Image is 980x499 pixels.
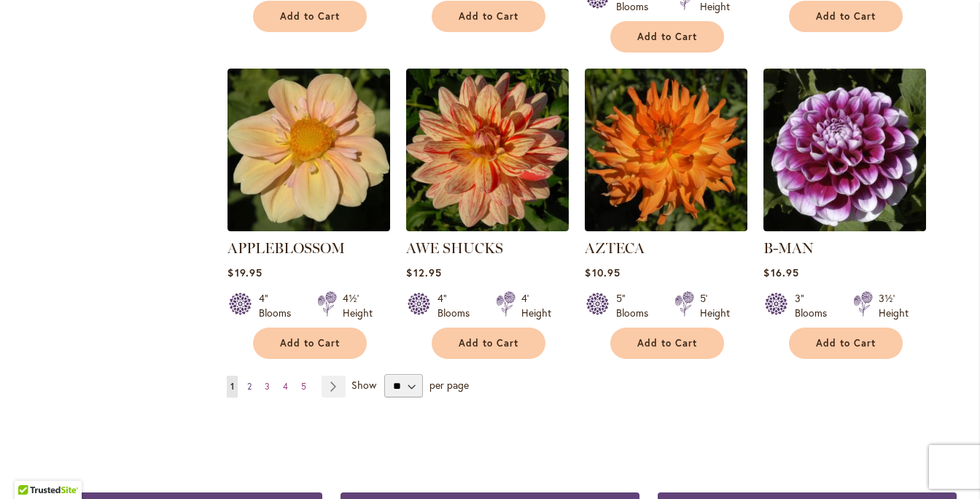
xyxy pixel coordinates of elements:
span: 5 [301,381,306,392]
span: Add to Cart [816,337,876,349]
span: $19.95 [227,266,262,279]
img: AWE SHUCKS [406,69,569,231]
a: APPLEBLOSSOM [227,220,390,234]
img: APPLEBLOSSOM [227,69,390,231]
span: Add to Cart [280,337,340,349]
a: 5 [297,376,310,398]
span: $12.95 [406,266,441,279]
span: $10.95 [585,266,620,279]
div: 5' Height [700,291,730,320]
a: 2 [244,376,255,398]
button: Add to Cart [789,1,903,32]
a: B-MAN [763,220,926,234]
iframe: Launch Accessibility Center [11,447,52,488]
div: 4½' Height [343,291,373,320]
div: 3" Blooms [795,291,836,320]
a: AZTECA [585,220,747,234]
span: 3 [265,381,270,392]
span: Show [351,378,376,392]
a: AZTECA [585,239,645,257]
span: 4 [283,381,288,392]
span: 1 [230,381,234,392]
button: Add to Cart [432,1,545,32]
span: $16.95 [763,266,798,279]
button: Add to Cart [432,328,545,359]
div: 3½' Height [879,291,909,320]
button: Add to Cart [610,21,724,53]
span: Add to Cart [459,10,518,23]
a: AWE SHUCKS [406,239,503,257]
div: 4' Height [521,291,551,320]
button: Add to Cart [253,1,367,32]
a: 4 [279,376,292,398]
span: Add to Cart [637,31,697,43]
a: B-MAN [763,239,814,257]
img: B-MAN [763,69,926,231]
span: 2 [247,381,252,392]
a: AWE SHUCKS [406,220,569,234]
div: 4" Blooms [259,291,300,320]
div: 4" Blooms [437,291,478,320]
button: Add to Cart [253,328,367,359]
div: 5" Blooms [616,291,657,320]
a: APPLEBLOSSOM [227,239,345,257]
span: Add to Cart [459,337,518,349]
button: Add to Cart [610,328,724,359]
span: per page [429,378,469,392]
a: 3 [261,376,273,398]
img: AZTECA [585,69,747,231]
span: Add to Cart [816,10,876,23]
button: Add to Cart [789,328,903,359]
span: Add to Cart [637,337,697,349]
span: Add to Cart [280,10,340,23]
